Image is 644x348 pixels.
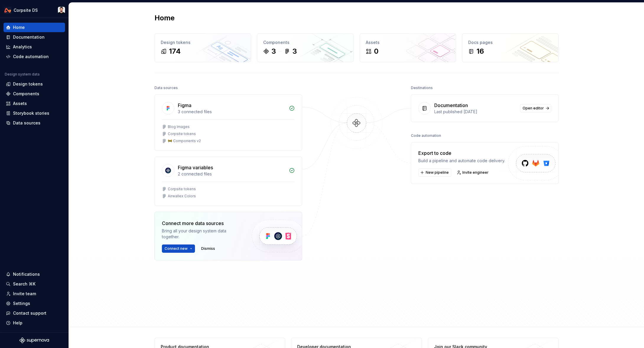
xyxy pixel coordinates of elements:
[13,120,40,126] div: Data sources
[4,109,65,118] a: Storybook stories
[13,44,32,50] div: Analytics
[4,308,65,318] button: Contact support
[13,110,49,116] div: Storybook stories
[426,170,449,175] span: New pipeline
[161,40,245,45] div: Design tokens
[366,40,450,45] div: Assets
[201,246,215,251] span: Dismiss
[374,47,378,56] div: 0
[4,52,65,61] a: Code automation
[462,33,559,62] a: Docs pages16
[178,171,285,177] div: 2 connected files
[257,33,354,62] a: Components33
[13,310,46,316] div: Contact support
[13,320,22,326] div: Help
[155,94,302,151] a: Figma3 connected filesBlog ImagesCorpsite tokens🚧 Components v2
[411,132,441,140] div: Code automation
[165,246,188,251] span: Connect new
[155,157,302,206] a: Figma variables2 connected filesCorpsite tokensAirwallex Colors
[13,81,43,87] div: Design tokens
[168,187,196,191] div: Corpsite tokens
[434,102,468,109] div: Documentation
[4,32,65,42] a: Documentation
[4,299,65,308] a: Settings
[4,89,65,99] a: Components
[4,279,65,289] button: Search ⌘K
[5,72,40,77] div: Design system data
[520,104,551,112] a: Open editor
[523,106,544,111] span: Open editor
[455,168,491,177] a: Invite engineer
[4,79,65,89] a: Design tokens
[13,91,39,97] div: Components
[199,244,218,253] button: Dismiss
[434,109,516,115] div: Last published [DATE]
[168,194,196,198] div: Airwallex Colors
[13,54,49,60] div: Code automation
[13,101,27,106] div: Assets
[169,47,181,56] div: 174
[13,24,25,30] div: Home
[13,271,40,277] div: Notifications
[14,7,38,13] div: Corpsite DS
[13,34,45,40] div: Documentation
[178,102,191,109] div: Figma
[162,228,242,240] div: Bring all your design system data together.
[411,84,433,92] div: Destinations
[178,164,213,171] div: Figma variables
[58,7,65,14] img: Ch'an
[155,84,178,92] div: Data sources
[418,150,505,157] div: Export to code
[418,158,505,164] div: Build a pipeline and automate code delivery.
[168,139,201,143] div: 🚧 Components v2
[19,337,49,343] svg: Supernova Logo
[292,47,297,56] div: 3
[13,281,35,287] div: Search ⌘K
[4,118,65,128] a: Data sources
[168,132,196,136] div: Corpsite tokens
[162,220,242,227] div: Connect more data sources
[155,33,251,62] a: Design tokens174
[263,40,347,45] div: Components
[462,170,489,175] span: Invite engineer
[4,289,65,298] a: Invite team
[13,301,30,306] div: Settings
[178,109,285,115] div: 3 connected files
[4,42,65,52] a: Analytics
[4,23,65,32] a: Home
[168,124,190,129] div: Blog Images
[162,244,195,253] button: Connect new
[4,7,11,14] img: 0733df7c-e17f-4421-95a9-ced236ef1ff0.png
[13,291,36,297] div: Invite team
[4,270,65,279] button: Notifications
[4,99,65,108] a: Assets
[418,168,451,177] button: New pipeline
[4,318,65,328] button: Help
[360,33,456,62] a: Assets0
[477,47,484,56] div: 16
[271,47,276,56] div: 3
[1,4,67,17] button: Corpsite DSCh'an
[468,40,552,45] div: Docs pages
[155,13,175,23] h2: Home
